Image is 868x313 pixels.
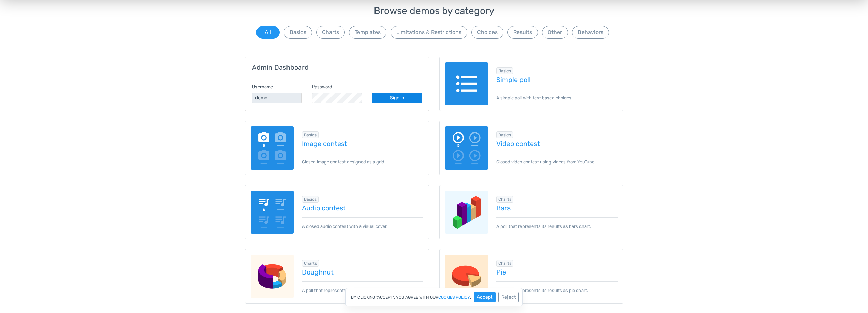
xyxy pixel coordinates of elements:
[302,268,423,276] a: Doughnut
[252,64,422,71] h5: Admin Dashboard
[245,6,623,16] h3: Browse demos by category
[496,153,618,165] p: Closed video contest using videos from YouTube.
[496,89,618,101] p: A simple poll with text based choices.
[496,260,513,267] span: Browse all in Charts
[312,83,332,90] label: Password
[438,295,470,299] a: cookies policy
[474,292,496,302] button: Accept
[496,217,618,230] p: A poll that represents its results as bars chart.
[496,281,618,294] p: A poll that represents its results as pie chart.
[302,217,423,230] p: A closed audio contest with a visual cover.
[496,131,513,138] span: Browse all in Basics
[445,191,488,234] img: charts-bars.png
[284,26,312,39] button: Basics
[251,191,294,234] img: audio-poll.png
[445,126,488,170] img: video-poll.png
[302,140,423,147] a: Image contest
[251,255,294,298] img: charts-doughnut.png
[302,131,319,138] span: Browse all in Basics
[496,204,618,212] a: Bars
[256,26,280,39] button: All
[445,255,488,298] img: charts-pie.png
[345,288,523,306] div: By clicking "Accept", you agree with our .
[251,126,294,170] img: image-poll.png
[507,26,538,39] button: Results
[349,26,386,39] button: Templates
[496,140,618,147] a: Video contest
[316,26,345,39] button: Charts
[391,26,467,39] button: Limitations & Restrictions
[302,153,423,165] p: Closed image contest designed as a grid.
[542,26,568,39] button: Other
[498,292,519,302] button: Reject
[496,196,513,203] span: Browse all in Charts
[496,67,513,74] span: Browse all in Basics
[572,26,609,39] button: Behaviors
[372,93,422,103] a: Sign in
[302,260,319,267] span: Browse all in Charts
[302,196,319,203] span: Browse all in Basics
[302,204,423,212] a: Audio contest
[496,268,618,276] a: Pie
[445,62,488,106] img: text-poll.png
[302,281,423,294] p: A poll that represents its results as doughnut chart.
[496,76,618,83] a: Simple poll
[471,26,503,39] button: Choices
[252,83,273,90] label: Username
